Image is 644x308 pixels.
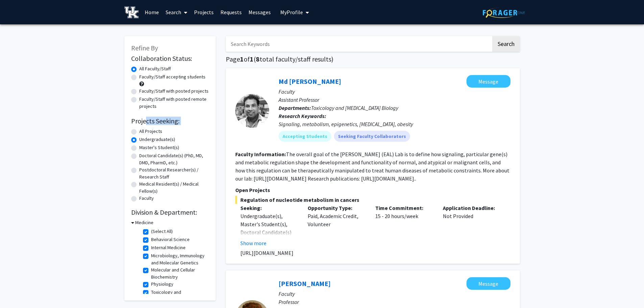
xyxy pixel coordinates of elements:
label: Undergraduate(s) [139,136,175,143]
label: Master's Student(s) [139,144,179,151]
div: Paid, Academic Credit, Volunteer [303,204,370,247]
img: University of Kentucky Logo [124,6,139,18]
p: Assistant Professor [279,96,510,104]
div: Signaling, metabolism, epigenetics, [MEDICAL_DATA], obesity [279,120,510,128]
input: Search Keywords [226,36,491,52]
span: 1 [240,55,244,63]
label: Faculty/Staff with posted projects [139,88,209,95]
b: Faculty Information: [235,151,286,158]
span: Refine By [131,44,158,52]
label: Behavioral Science [151,236,190,243]
button: Message Md Eunus Ali [467,75,510,88]
iframe: Chat [5,278,29,303]
span: Toxicology and [MEDICAL_DATA] Biology [311,104,398,111]
span: Regulation of nucleotide metabolism in cancers [235,196,510,204]
mat-chip: Accepting Students [279,131,331,142]
h1: Page of ( total faculty/staff results) [226,55,520,63]
p: [URL][DOMAIN_NAME] [240,249,510,257]
button: Search [492,36,520,52]
p: Application Deadline: [443,204,500,212]
label: (Select All) [151,228,173,235]
img: ForagerOne Logo [483,7,525,18]
label: Toxicology and [MEDICAL_DATA] Biology [151,289,207,303]
label: All Faculty/Staff [139,65,171,72]
a: Search [162,0,191,24]
a: Md [PERSON_NAME] [279,77,341,86]
fg-read-more: The overall goal of the [PERSON_NAME] (EAL) Lab is to define how signaling, particular gene(s) an... [235,151,509,182]
p: Seeking: [240,204,298,212]
p: Open Projects [235,186,510,194]
p: Professor [279,298,510,306]
h2: Projects Seeking: [131,117,209,125]
button: Show more [240,239,266,247]
button: Message Emilia Galperin [467,277,510,290]
a: Messages [245,0,274,24]
span: My Profile [280,9,303,16]
a: [PERSON_NAME] [279,279,331,288]
label: Internal Medicine [151,244,186,251]
a: Requests [217,0,245,24]
p: Faculty [279,88,510,96]
p: Faculty [279,290,510,298]
label: Microbiology, Immunology and Molecular Genetics [151,252,207,266]
span: 1 [250,55,254,63]
label: Doctoral Candidate(s) (PhD, MD, DMD, PharmD, etc.) [139,152,209,166]
div: 15 - 20 hours/week [370,204,438,247]
h2: Division & Department: [131,208,209,216]
label: Molecular and Cellular Biochemistry [151,266,207,281]
a: Home [141,0,162,24]
div: Undergraduate(s), Master's Student(s), Doctoral Candidate(s) (PhD, MD, DMD, PharmD, etc.), Postdo... [240,212,298,277]
label: All Projects [139,128,162,135]
b: Departments: [279,104,311,111]
p: Time Commitment: [375,204,433,212]
b: Research Keywords: [279,113,326,119]
p: Opportunity Type: [308,204,365,212]
h3: Medicine [135,219,153,226]
h2: Collaboration Status: [131,54,209,63]
label: Medical Resident(s) / Medical Fellow(s) [139,181,209,195]
label: Postdoctoral Researcher(s) / Research Staff [139,166,209,181]
label: Faculty/Staff accepting students [139,73,206,80]
label: Physiology [151,281,173,288]
a: Projects [191,0,217,24]
div: Not Provided [438,204,505,247]
mat-chip: Seeking Faculty Collaborators [334,131,410,142]
span: 8 [256,55,260,63]
label: Faculty/Staff with posted remote projects [139,96,209,110]
label: Faculty [139,195,154,202]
